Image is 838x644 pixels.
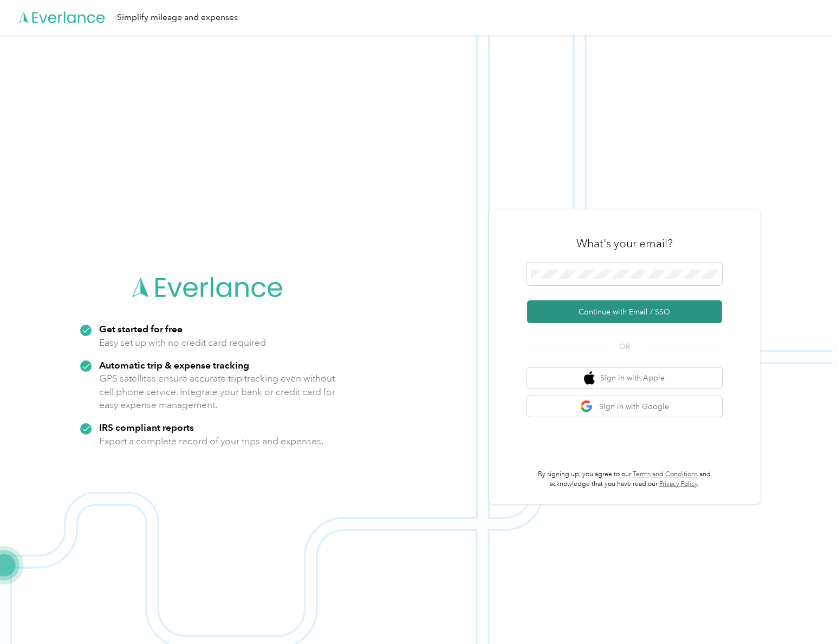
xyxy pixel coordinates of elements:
img: apple logo [584,371,595,385]
h3: What's your email? [576,236,673,251]
button: apple logoSign in with Apple [527,367,722,389]
strong: Get started for free [99,323,183,334]
p: Export a complete record of your trips and expenses. [99,435,323,448]
p: GPS satellites ensure accurate trip tracking even without cell phone service. Integrate your bank... [99,372,336,412]
img: google logo [580,400,594,413]
p: By signing up, you agree to our and acknowledge that you have read our . [527,470,722,489]
a: Privacy Policy [659,480,698,488]
span: OR [606,341,644,352]
button: google logoSign in with Google [527,396,722,417]
strong: Automatic trip & expense tracking [99,359,249,371]
div: Simplify mileage and expenses [117,11,238,24]
strong: IRS compliant reports [99,422,194,433]
button: Continue with Email / SSO [527,300,722,323]
p: Easy set up with no credit card required [99,336,266,350]
a: Terms and Conditions [633,470,698,478]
